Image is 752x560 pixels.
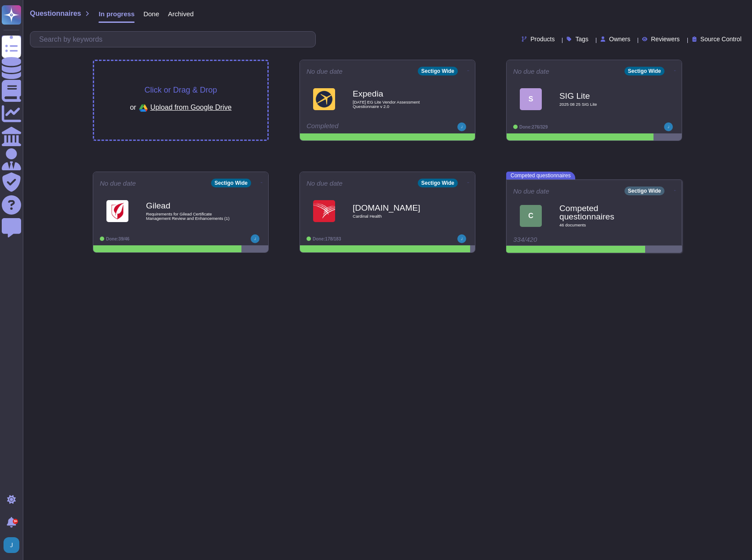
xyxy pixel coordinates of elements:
[4,537,19,553] img: user
[2,535,26,555] button: user
[624,67,664,75] div: Sectigo Wide
[701,36,741,42] span: Source Control
[457,122,466,131] img: user
[313,237,341,241] span: Done: 178/183
[519,125,548,129] span: Done: 276/329
[136,101,150,115] img: google drive
[106,237,129,241] span: Done: 39/46
[251,234,259,243] img: user
[520,205,542,227] div: C
[307,68,343,75] span: No due date
[168,11,193,17] span: Archived
[13,519,18,524] div: 9+
[146,212,234,220] span: Requirements for Gilead Certificate Management Review and Enhancements (1)
[313,88,335,110] img: Logo
[530,36,555,42] span: Products
[651,36,679,42] span: Reviewers
[146,201,234,210] b: Gilead
[130,101,231,115] div: or
[150,104,232,111] span: Upload from Google Drive
[211,179,251,187] div: Sectigo Wide
[559,223,647,227] span: 46 document s
[353,214,441,219] span: Cardinal Health
[457,234,466,243] img: user
[559,92,647,100] b: SIG Lite
[609,36,630,42] span: Owners
[353,90,441,98] b: Expedia
[559,204,647,221] b: Competed questionnaires
[624,187,664,195] div: Sectigo Wide
[30,10,81,17] span: Questionnaires
[35,32,315,47] input: Search by keywords
[313,200,335,222] img: Logo
[99,11,135,17] span: In progress
[106,200,128,222] img: Logo
[520,88,542,110] div: S
[513,236,537,243] span: 334/420
[143,11,159,17] span: Done
[513,188,549,194] span: No due date
[144,86,217,94] span: Click or Drag & Drop
[353,100,441,108] span: [DATE] EG Lite Vendor Assessment Questionnaire v 2.0
[664,122,673,131] img: user
[307,180,343,187] span: No due date
[559,102,647,107] span: 2025 08 25 SIG Lite
[353,204,441,212] b: [DOMAIN_NAME]
[418,67,458,75] div: Sectigo Wide
[307,122,414,131] div: Completed
[418,179,458,187] div: Sectigo Wide
[100,180,136,187] span: No due date
[575,36,588,42] span: Tags
[506,172,575,179] span: Competed questionnaires
[513,68,549,75] span: No due date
